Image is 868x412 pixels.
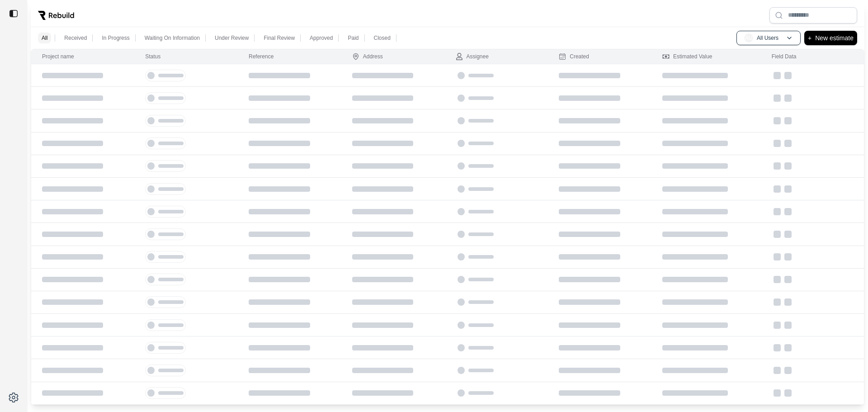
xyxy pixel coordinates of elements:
div: Address [352,53,383,60]
div: Project name [42,53,74,60]
div: Estimated Value [662,53,712,60]
div: Created [559,53,589,60]
p: Closed [374,34,391,42]
p: In Progress [102,34,129,42]
button: +New estimate [804,31,857,45]
p: New estimate [815,33,854,43]
button: AUAll Users [736,31,801,45]
p: Waiting On Information [145,34,200,42]
p: All [42,34,47,42]
p: Final Review [264,34,295,42]
img: Rebuild [38,11,74,20]
p: Received [64,34,87,42]
p: All Users [757,34,778,42]
img: toggle sidebar [9,9,18,18]
p: Paid [348,34,359,42]
p: Under Review [215,34,249,42]
span: AU [744,33,753,43]
p: + [808,33,811,43]
p: Approved [310,34,333,42]
div: Reference [249,53,274,60]
div: Status [145,53,160,60]
div: Field Data [772,53,797,60]
div: Assignee [456,53,489,60]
